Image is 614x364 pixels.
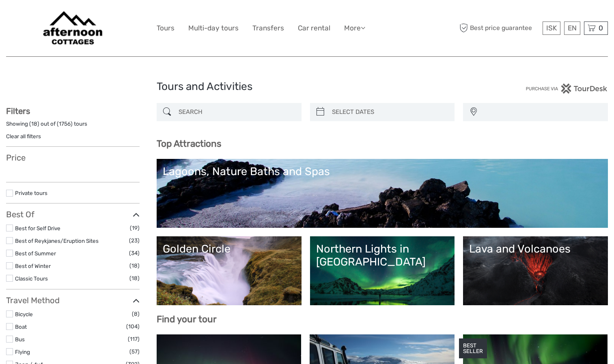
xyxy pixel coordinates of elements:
a: Multi-day tours [188,22,239,34]
img: PurchaseViaTourDesk.png [526,84,608,94]
a: Flying [15,349,30,355]
div: Golden Circle [163,242,295,255]
span: (57) [129,347,140,356]
div: BEST SELLER [459,338,487,359]
a: Bus [15,336,25,343]
span: (23) [129,236,140,245]
b: Find your tour [157,314,217,325]
a: Classic Tours [15,275,48,282]
span: (18) [129,274,140,283]
span: ISK [546,24,557,32]
a: Lagoons, Nature Baths and Spas [163,165,602,222]
span: Best price guarantee [457,21,541,35]
a: Tours [157,22,175,34]
a: Best of Winter [15,263,51,269]
a: Boat [15,323,27,330]
label: 18 [31,120,37,128]
input: SEARCH [175,105,297,119]
a: Northern Lights in [GEOGRAPHIC_DATA] [316,242,449,299]
input: SELECT DATES [329,105,451,119]
div: Lagoons, Nature Baths and Spas [163,165,602,178]
a: Best of Summer [15,250,56,257]
h3: Best Of [6,210,140,219]
label: 1756 [59,120,71,128]
span: (117) [128,334,140,344]
a: Best for Self Drive [15,225,60,231]
h3: Price [6,153,140,163]
img: 1620-2dbec36e-e544-401a-8573-09ddce833e2c_logo_big.jpg [37,6,108,50]
a: Bicycle [15,311,33,317]
span: (18) [129,261,140,270]
h1: Tours and Activities [157,80,458,93]
span: (8) [132,309,140,319]
span: (34) [129,248,140,258]
a: More [344,22,365,34]
a: Lava and Volcanoes [469,242,602,299]
a: Clear all filters [6,133,41,139]
div: EN [564,21,580,35]
div: Lava and Volcanoes [469,242,602,255]
span: (104) [126,322,140,331]
a: Best of Reykjanes/Eruption Sites [15,238,99,244]
a: Private tours [15,190,47,196]
span: 0 [597,24,604,32]
a: Transfers [252,22,284,34]
div: Northern Lights in [GEOGRAPHIC_DATA] [316,242,449,269]
strong: Filters [6,106,30,116]
b: Top Attractions [157,138,221,149]
span: (19) [130,223,140,233]
a: Golden Circle [163,242,295,299]
div: Showing ( ) out of ( ) tours [6,120,140,133]
h3: Travel Method [6,295,140,305]
a: Car rental [298,22,330,34]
